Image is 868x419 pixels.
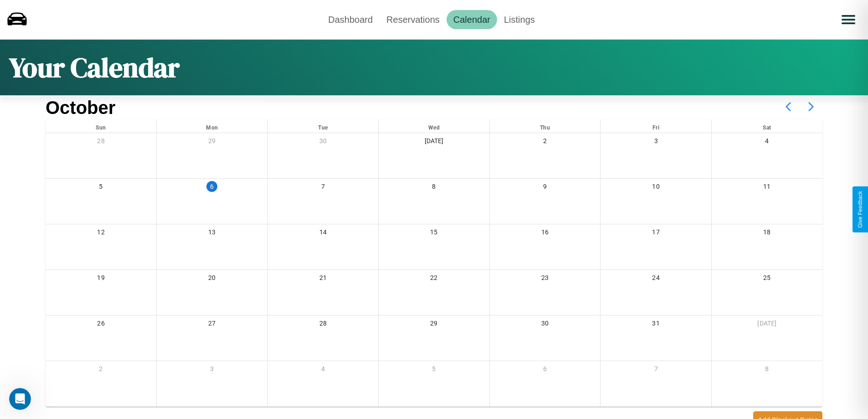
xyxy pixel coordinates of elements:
[601,361,711,380] div: 7
[157,316,267,334] div: 27
[46,361,156,380] div: 2
[836,7,861,32] button: Open menu
[601,133,711,152] div: 3
[46,179,156,197] div: 5
[712,361,822,380] div: 8
[497,10,542,29] a: Listings
[9,49,180,86] h1: Your Calendar
[268,133,379,152] div: 30
[9,388,31,410] iframe: Intercom live chat
[490,224,601,243] div: 16
[379,270,489,289] div: 22
[46,133,156,152] div: 28
[601,179,711,197] div: 10
[379,120,489,133] div: Wed
[712,316,822,334] div: [DATE]
[268,120,379,133] div: Tue
[268,270,379,289] div: 21
[601,316,711,334] div: 31
[379,133,489,152] div: [DATE]
[712,179,822,197] div: 11
[490,361,601,380] div: 6
[601,120,711,133] div: Fri
[857,191,863,228] div: Give Feedback
[268,361,379,380] div: 4
[490,316,601,334] div: 30
[321,10,380,29] a: Dashboard
[157,133,267,152] div: 29
[46,120,156,133] div: Sun
[157,270,267,289] div: 20
[157,120,267,133] div: Mon
[379,361,489,380] div: 5
[379,316,489,334] div: 29
[268,179,379,197] div: 7
[490,133,601,152] div: 2
[712,133,822,152] div: 4
[712,120,822,133] div: Sat
[379,224,489,243] div: 15
[46,224,156,243] div: 12
[157,224,267,243] div: 13
[46,316,156,334] div: 26
[157,361,267,380] div: 3
[46,270,156,289] div: 19
[447,10,497,29] a: Calendar
[601,224,711,243] div: 17
[379,179,489,197] div: 8
[268,224,379,243] div: 14
[380,10,447,29] a: Reservations
[206,181,217,192] div: 6
[601,270,711,289] div: 24
[490,179,601,197] div: 9
[712,270,822,289] div: 25
[490,120,601,133] div: Thu
[268,316,379,334] div: 28
[490,270,601,289] div: 23
[46,98,115,118] h2: October
[712,224,822,243] div: 18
